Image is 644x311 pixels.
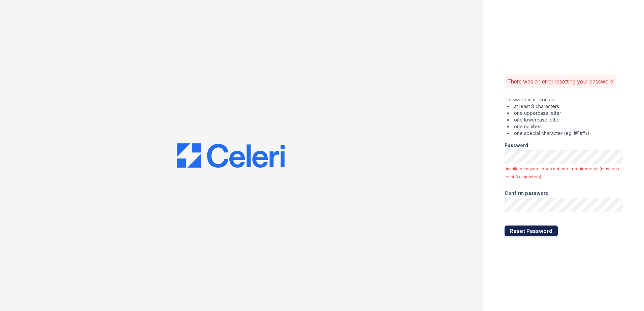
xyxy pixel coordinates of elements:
label: Confirm password [505,190,549,197]
span: invalid password, does not meet requirements (must be at least 8 characters) [505,166,622,179]
li: one number [507,123,622,130]
li: at least 8 characters [507,103,622,110]
p: There was an error resetting your password [507,77,613,85]
label: Password [505,142,528,149]
img: CE_Logo_Blue-a8612792a0a2168367f1c8372b55b34899dd931a85d93a1a3d3e32e68fde9ad4.png [177,143,285,168]
li: one uppercase letter [507,110,622,116]
li: one lowercase letter [507,116,622,123]
button: Reset Password [505,226,558,236]
div: Password must contain: [505,96,622,137]
li: one special character (eg: !@#%) [507,130,622,137]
